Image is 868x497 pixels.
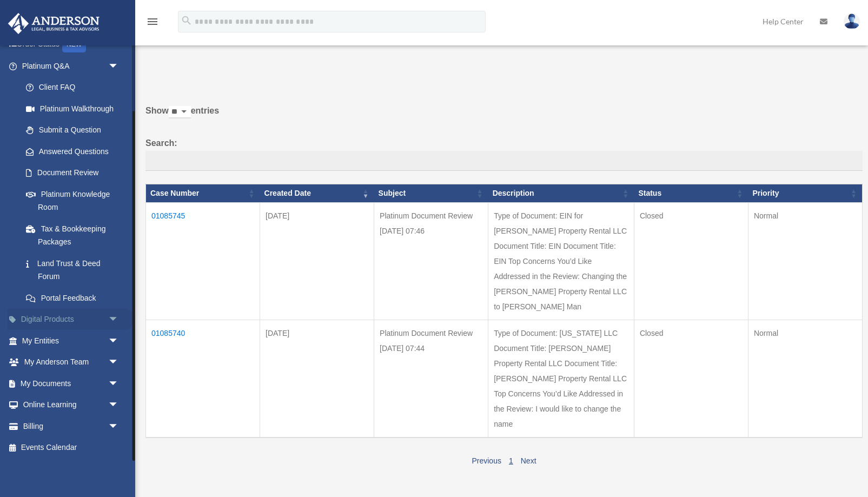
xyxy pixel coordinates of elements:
[169,106,191,118] select: Showentries
[634,202,748,320] td: Closed
[8,55,130,77] a: Platinum Q&Aarrow_drop_down
[146,19,159,28] a: menu
[748,202,862,320] td: Normal
[8,415,135,437] a: Billingarrow_drop_down
[108,394,130,416] span: arrow_drop_down
[509,456,513,465] a: 1
[108,373,130,395] span: arrow_drop_down
[260,184,374,203] th: Created Date: activate to sort column ascending
[634,320,748,438] td: Closed
[15,141,124,162] a: Answered Questions
[8,437,135,459] a: Events Calendar
[260,320,374,438] td: [DATE]
[108,352,130,374] span: arrow_drop_down
[472,456,501,465] a: Previous
[488,202,634,320] td: Type of Document: EIN for [PERSON_NAME] Property Rental LLC Document Title: EIN Document Title: E...
[8,394,135,416] a: Online Learningarrow_drop_down
[145,151,863,171] input: Search:
[15,287,130,309] a: Portal Feedback
[488,320,634,438] td: Type of Document: [US_STATE] LLC Document Title: [PERSON_NAME] Property Rental LLC Document Title...
[145,103,863,129] label: Show entries
[108,415,130,438] span: arrow_drop_down
[488,184,634,203] th: Description: activate to sort column ascending
[748,320,862,438] td: Normal
[374,320,488,438] td: Platinum Document Review [DATE] 07:44
[260,202,374,320] td: [DATE]
[521,456,536,465] a: Next
[15,218,130,253] a: Tax & Bookkeeping Packages
[8,309,135,330] a: Digital Productsarrow_drop_down
[374,184,488,203] th: Subject: activate to sort column ascending
[108,55,130,77] span: arrow_drop_down
[15,77,130,98] a: Client FAQ
[146,184,260,203] th: Case Number: activate to sort column ascending
[145,136,863,171] label: Search:
[15,120,130,141] a: Submit a Question
[15,183,130,218] a: Platinum Knowledge Room
[8,352,135,373] a: My Anderson Teamarrow_drop_down
[8,330,135,352] a: My Entitiesarrow_drop_down
[8,373,135,394] a: My Documentsarrow_drop_down
[146,320,260,438] td: 01085740
[15,253,130,287] a: Land Trust & Deed Forum
[5,13,103,34] img: Anderson Advisors Platinum Portal
[15,98,130,120] a: Platinum Walkthrough
[748,184,862,203] th: Priority: activate to sort column ascending
[146,202,260,320] td: 01085745
[181,15,193,26] i: search
[844,14,860,29] img: User Pic
[108,309,130,331] span: arrow_drop_down
[634,184,748,203] th: Status: activate to sort column ascending
[108,330,130,352] span: arrow_drop_down
[146,15,159,28] i: menu
[374,202,488,320] td: Platinum Document Review [DATE] 07:46
[15,162,130,184] a: Document Review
